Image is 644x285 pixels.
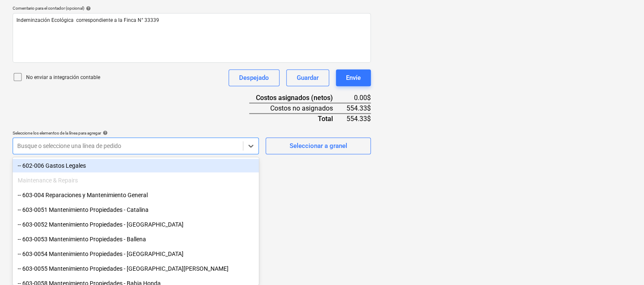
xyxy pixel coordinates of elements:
div: Costos asignados (netos) [249,93,346,103]
button: Despejado [229,69,279,86]
span: help [101,130,108,135]
div: 554.33$ [346,103,371,113]
div: Despejado [239,72,269,83]
div: -- 603-004 Reparaciones y Mantenimiento General [13,188,259,202]
div: Maintenance & Repairs [13,174,259,187]
div: -- 603-0055 Mantenimiento Propiedades - [GEOGRAPHIC_DATA][PERSON_NAME] [13,262,259,275]
div: Guardar [297,72,319,83]
div: -- 603-0054 Mantenimiento Propiedades - Punta Brava [13,247,259,261]
div: Seleccionar a granel [289,140,347,151]
span: help [84,6,91,11]
div: Comentario para el contador (opcional) [13,5,371,11]
div: Seleccione los elementos de la línea para agregar [13,130,259,136]
div: Widget de chat [602,245,644,285]
iframe: Chat Widget [602,245,644,285]
div: -- 603-0053 Mantenimiento Propiedades - Ballena [13,232,259,246]
div: Costos no asignados [249,103,346,113]
button: Seleccionar a granel [266,137,371,154]
div: -- 603-0051 Mantenimiento Propiedades - Catalina [13,203,259,216]
p: No enviar a integración contable [26,74,100,81]
div: 0.00$ [346,93,371,103]
div: -- 603-0052 Mantenimiento Propiedades - [GEOGRAPHIC_DATA] [13,218,259,231]
div: Envíe [346,72,361,83]
div: -- 603-0054 Mantenimiento Propiedades - [GEOGRAPHIC_DATA] [13,247,259,261]
div: -- 603-0052 Mantenimiento Propiedades - Morro Negrito [13,218,259,231]
span: Indeminzación Ecológica correspondiente a la Finca N° 33339 [16,17,159,23]
button: Envíe [336,69,371,86]
button: Guardar [286,69,329,86]
div: Total [249,113,346,124]
div: -- 602-006 Gastos Legales [13,159,259,172]
div: -- 603-0055 Mantenimiento Propiedades - San Lorenzo [13,262,259,275]
div: 554.33$ [346,113,371,124]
